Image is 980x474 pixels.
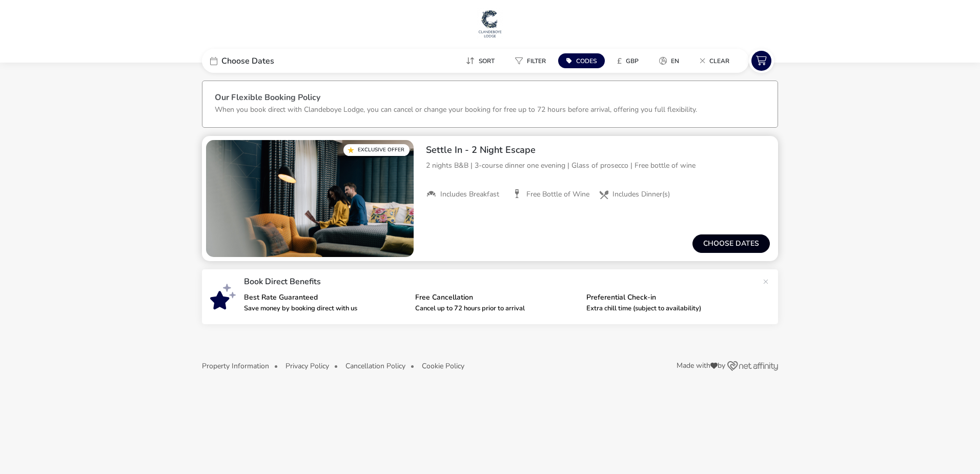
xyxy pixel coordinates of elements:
[527,57,546,65] span: Filter
[617,56,622,66] i: £
[558,53,605,68] button: Codes
[609,53,651,68] naf-pibe-menu-bar-item: £GBP
[586,294,749,301] p: Preferential Check-in
[426,144,770,156] h2: Settle In - 2 Night Escape
[691,53,738,68] button: Clear
[507,53,554,68] button: Filter
[458,53,507,68] naf-pibe-menu-bar-item: Sort
[422,362,464,370] button: Cookie Policy
[651,53,687,68] button: en
[215,105,697,114] p: When you book direct with Clandeboye Lodge, you can cancel or change your booking for free up to ...
[612,190,670,199] span: Includes Dinner(s)
[221,57,274,65] span: Choose Dates
[244,294,407,301] p: Best Rate Guaranteed
[609,53,647,68] button: £GBP
[479,57,495,65] span: Sort
[345,362,405,370] button: Cancellation Policy
[415,305,578,312] p: Cancel up to 72 hours prior to arrival
[426,160,770,171] p: 2 nights B&B | 3-course dinner one evening | Glass of prosecco | Free bottle of wine
[651,53,691,68] naf-pibe-menu-bar-item: en
[477,8,503,39] img: Main Website
[458,53,503,68] button: Sort
[206,140,414,257] swiper-slide: 1 / 1
[626,57,639,65] span: GBP
[418,136,778,208] div: Settle In - 2 Night Escape2 nights B&B | 3-course dinner one evening | Glass of prosecco | Free b...
[576,57,597,65] span: Codes
[244,278,758,286] p: Book Direct Benefits
[202,49,356,73] div: Choose Dates
[671,57,679,65] span: en
[440,190,499,199] span: Includes Breakfast
[507,53,558,68] naf-pibe-menu-bar-item: Filter
[586,305,749,312] p: Extra chill time (subject to availability)
[202,362,269,370] button: Property Information
[285,362,329,370] button: Privacy Policy
[526,190,589,199] span: Free Bottle of Wine
[215,93,765,104] h3: Our Flexible Booking Policy
[692,234,770,253] button: Choose dates
[343,144,410,156] div: Exclusive Offer
[709,57,729,65] span: Clear
[558,53,609,68] naf-pibe-menu-bar-item: Codes
[244,305,407,312] p: Save money by booking direct with us
[677,362,725,369] span: Made with by
[415,294,578,301] p: Free Cancellation
[691,53,742,68] naf-pibe-menu-bar-item: Clear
